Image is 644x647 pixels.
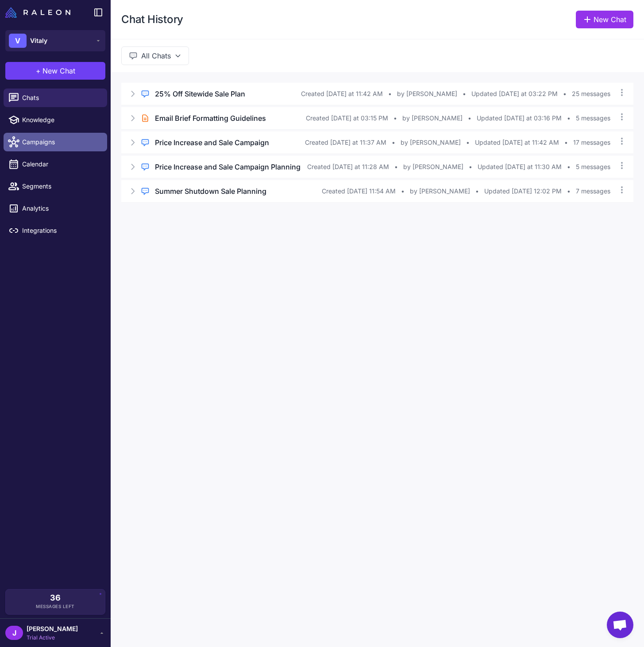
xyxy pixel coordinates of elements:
span: Updated [DATE] at 11:42 AM [475,138,559,147]
span: 36 [50,594,61,602]
span: Created [DATE] 11:54 AM [322,186,396,196]
span: Integrations [22,226,100,235]
span: New Chat [42,65,75,76]
span: • [388,89,392,99]
span: Chats [22,93,100,103]
h3: 25% Off Sitewide Sale Plan [155,89,245,99]
span: [PERSON_NAME] [27,624,78,634]
span: Created [DATE] at 03:15 PM [306,113,388,123]
span: • [469,162,472,172]
span: • [564,138,568,147]
h3: Email Brief Formatting Guidelines [155,113,266,123]
a: Knowledge [4,111,107,129]
span: Vitaly [30,36,47,46]
a: Analytics [4,199,107,218]
span: Trial Active [27,634,78,642]
span: by [PERSON_NAME] [410,186,470,196]
a: Chats [4,89,107,107]
span: Analytics [22,204,100,213]
a: Calendar [4,155,107,173]
a: Integrations [4,221,107,240]
span: • [393,113,397,123]
img: Raleon Logo [5,7,70,18]
span: Updated [DATE] at 03:16 PM [477,113,562,123]
button: +New Chat [5,62,105,80]
span: Updated [DATE] at 03:22 PM [471,89,558,99]
h3: Price Increase and Sale Campaign Planning [155,162,301,172]
span: 7 messages [576,186,610,196]
span: 25 messages [572,89,610,99]
a: Segments [4,177,107,196]
span: • [392,138,395,147]
span: Campaigns [22,137,100,147]
span: Messages Left [36,603,75,610]
span: Updated [DATE] 12:02 PM [484,186,562,196]
div: V [9,34,27,48]
span: • [394,162,398,172]
a: New Chat [576,11,633,28]
span: 5 messages [576,162,610,172]
span: by [PERSON_NAME] [402,113,463,123]
span: Knowledge [22,115,100,125]
span: • [475,186,479,196]
span: • [401,186,405,196]
span: • [468,113,471,123]
div: J [5,626,23,640]
span: by [PERSON_NAME] [397,89,457,99]
span: Created [DATE] at 11:42 AM [301,89,383,99]
span: • [563,89,567,99]
a: Campaigns [4,133,107,151]
button: All Chats [121,46,189,65]
span: Segments [22,181,100,191]
h3: Summer Shutdown Sale Planning [155,186,266,196]
h3: Price Increase and Sale Campaign [155,137,269,148]
span: + [36,65,41,76]
span: 5 messages [576,113,610,123]
a: Open chat [607,612,633,638]
span: by [PERSON_NAME] [403,162,463,172]
span: • [463,89,466,99]
span: Created [DATE] at 11:37 AM [305,138,386,147]
span: Created [DATE] at 11:28 AM [307,162,389,172]
span: Calendar [22,159,100,169]
span: • [567,113,571,123]
span: 17 messages [573,138,610,147]
span: • [567,186,571,196]
span: by [PERSON_NAME] [401,138,461,147]
span: • [466,138,470,147]
span: • [567,162,571,172]
button: VVitaly [5,30,105,51]
h1: Chat History [121,12,183,27]
span: Updated [DATE] at 11:30 AM [478,162,562,172]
